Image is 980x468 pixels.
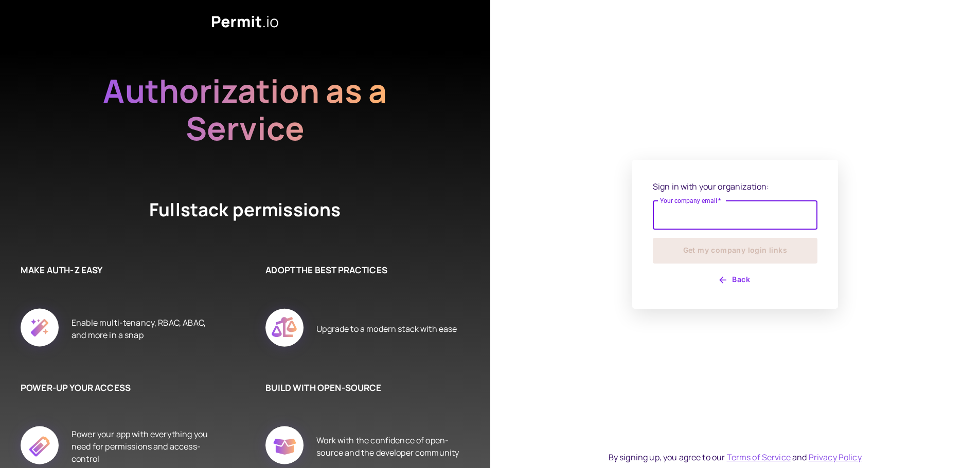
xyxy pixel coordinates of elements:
a: Privacy Policy [809,452,862,463]
h6: POWER-UP YOUR ACCESS [21,381,214,395]
p: Sign in with your organization: [653,180,817,193]
h4: Fullstack permissions [111,197,379,222]
h2: Authorization as a Service [70,72,420,147]
h6: ADOPT THE BEST PRACTICES [265,264,459,277]
label: Your company email [660,196,721,205]
a: Terms of Service [727,452,791,463]
div: By signing up, you agree to our and [609,451,862,463]
h6: BUILD WITH OPEN-SOURCE [265,381,459,395]
button: Get my company login links [653,238,817,264]
button: Back [653,272,817,288]
h6: MAKE AUTH-Z EASY [21,264,214,277]
div: Upgrade to a modern stack with ease [316,297,457,361]
div: Enable multi-tenancy, RBAC, ABAC, and more in a snap [72,297,214,361]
